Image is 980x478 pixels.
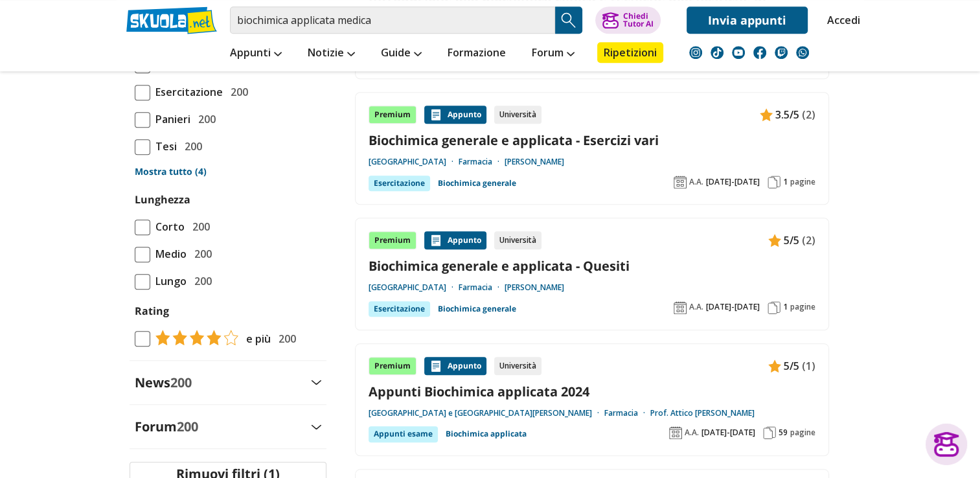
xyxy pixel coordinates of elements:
a: Prof. Attico [PERSON_NAME] [650,408,755,418]
span: pagine [790,427,815,438]
span: Medio [150,245,187,262]
input: Cerca appunti, riassunti o versioni [230,6,555,34]
img: Anno accademico [674,301,687,314]
span: [DATE]-[DATE] [706,302,760,312]
img: Appunti contenuto [768,234,781,247]
a: Biochimica generale e applicata - Quesiti [369,257,815,275]
img: Pagine [763,426,776,439]
img: tasso di risposta 4+ [150,330,238,345]
a: [GEOGRAPHIC_DATA] [369,157,459,167]
span: 5/5 [784,358,799,374]
a: Appunti Biochimica applicata 2024 [369,383,815,400]
span: 5/5 [784,232,799,249]
span: Corto [150,218,185,235]
span: (1) [802,358,815,374]
img: Appunti contenuto [429,359,442,372]
span: 200 [170,374,192,391]
img: Anno accademico [669,426,682,439]
span: 1 [783,302,788,312]
span: 59 [779,427,788,438]
a: [GEOGRAPHIC_DATA] [369,282,459,293]
a: Accedi [827,6,854,34]
a: Biochimica generale e applicata - Esercizi vari [369,131,815,149]
div: Premium [369,357,416,375]
a: Biochimica applicata [446,426,527,442]
div: Appunti esame [369,426,438,442]
span: 200 [189,245,212,262]
a: [PERSON_NAME] [505,282,564,293]
img: Cerca appunti, riassunti o versioni [559,10,578,30]
span: (2) [802,106,815,123]
div: Università [494,357,541,375]
div: Esercitazione [369,301,430,317]
button: ChiediTutor AI [595,6,661,34]
a: Biochimica generale [438,301,516,317]
span: A.A. [685,427,699,438]
img: WhatsApp [796,46,809,59]
img: Pagine [768,301,781,314]
div: Esercitazione [369,176,430,191]
label: News [135,374,192,391]
img: Appunti contenuto [429,234,442,247]
div: Premium [369,231,416,249]
div: Appunto [424,231,486,249]
a: Farmacia [459,157,505,167]
button: Search Button [555,6,582,34]
span: 200 [225,84,248,100]
label: Rating [135,302,321,319]
img: tiktok [711,46,724,59]
span: A.A. [689,177,703,187]
span: Esercitazione [150,84,223,100]
span: 200 [177,418,198,435]
img: Appunti contenuto [429,108,442,121]
span: pagine [790,177,815,187]
img: Apri e chiudi sezione [311,380,321,385]
div: Università [494,106,541,124]
span: pagine [790,302,815,312]
a: Guide [378,42,425,65]
a: Mostra tutto (4) [135,165,321,178]
img: Apri e chiudi sezione [311,424,321,429]
a: Formazione [444,42,509,65]
span: [DATE]-[DATE] [701,427,755,438]
a: Notizie [304,42,358,65]
label: Forum [135,418,198,435]
span: 3.5/5 [775,106,799,123]
a: Invia appunti [687,6,808,34]
a: Biochimica generale [438,176,516,191]
span: Panieri [150,111,190,128]
span: Tesi [150,138,177,155]
a: Farmacia [459,282,505,293]
img: Pagine [768,176,781,188]
a: Ripetizioni [597,42,663,63]
span: [DATE]-[DATE] [706,177,760,187]
img: twitch [775,46,788,59]
img: instagram [689,46,702,59]
span: A.A. [689,302,703,312]
a: Farmacia [604,408,650,418]
a: [PERSON_NAME] [505,157,564,167]
div: Chiedi Tutor AI [622,12,653,28]
span: Lungo [150,273,187,290]
a: Forum [529,42,578,65]
span: 200 [193,111,216,128]
img: Anno accademico [674,176,687,188]
img: facebook [753,46,766,59]
img: youtube [732,46,745,59]
div: Appunto [424,357,486,375]
div: Appunto [424,106,486,124]
a: [GEOGRAPHIC_DATA] e [GEOGRAPHIC_DATA][PERSON_NAME] [369,408,604,418]
span: 200 [179,138,202,155]
img: Appunti contenuto [768,359,781,372]
span: (2) [802,232,815,249]
span: 200 [189,273,212,290]
span: 200 [273,330,296,347]
img: Appunti contenuto [760,108,773,121]
span: 1 [783,177,788,187]
span: e più [241,330,271,347]
label: Lunghezza [135,192,190,207]
a: Appunti [227,42,285,65]
div: Università [494,231,541,249]
div: Premium [369,106,416,124]
span: 200 [187,218,210,235]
